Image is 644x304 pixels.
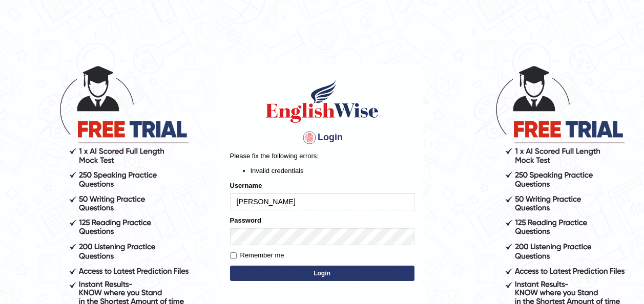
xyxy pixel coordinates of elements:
[230,250,284,260] label: Remember me
[230,215,261,225] label: Password
[264,78,381,124] img: Logo of English Wise sign in for intelligent practice with AI
[230,252,237,259] input: Remember me
[251,166,414,176] li: Invalid credentials
[230,266,414,281] button: Login
[230,129,414,146] h4: Login
[230,181,262,190] label: Username
[230,151,414,161] p: Please fix the following errors:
